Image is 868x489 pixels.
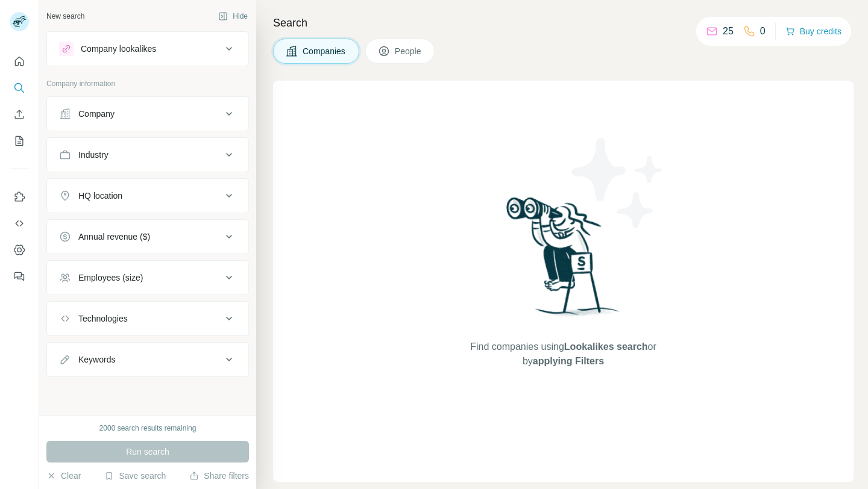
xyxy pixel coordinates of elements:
button: Use Surfe API [10,213,29,234]
div: 2000 search results remaining [99,423,197,434]
button: Share filters [189,470,249,482]
div: HQ location [78,190,122,202]
p: 25 [723,24,734,39]
div: Employees (size) [78,272,143,284]
h4: Search [273,14,854,31]
button: Hide [210,7,256,25]
button: Enrich CSV [10,104,29,125]
button: Search [10,77,29,99]
button: Buy credits [785,23,841,40]
div: Company lookalikes [81,43,156,55]
div: Company [78,108,115,120]
button: Employees (size) [47,263,248,292]
button: Feedback [10,266,29,287]
p: 0 [760,24,766,39]
button: Save search [104,470,166,482]
span: Companies [303,45,347,57]
span: Find companies using or by [467,340,659,369]
span: applying Filters [533,356,604,366]
button: My lists [10,130,29,152]
span: People [395,45,423,57]
div: Technologies [78,313,128,325]
button: Keywords [47,345,248,374]
button: Company [47,99,248,128]
img: Surfe Illustration - Stars [564,129,672,237]
div: Annual revenue ($) [78,231,150,243]
img: Surfe Illustration - Woman searching with binoculars [501,194,626,328]
button: Industry [47,140,248,169]
button: Technologies [47,304,248,333]
button: Clear [46,470,81,482]
button: Dashboard [10,239,29,261]
div: Keywords [78,354,115,366]
p: Company information [46,78,249,89]
button: Use Surfe on LinkedIn [10,186,29,208]
button: HQ location [47,181,248,210]
div: New search [46,11,84,22]
div: Industry [78,149,108,161]
span: Lookalikes search [564,341,648,352]
button: Company lookalikes [47,34,248,63]
button: Annual revenue ($) [47,222,248,251]
button: Quick start [10,51,29,72]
